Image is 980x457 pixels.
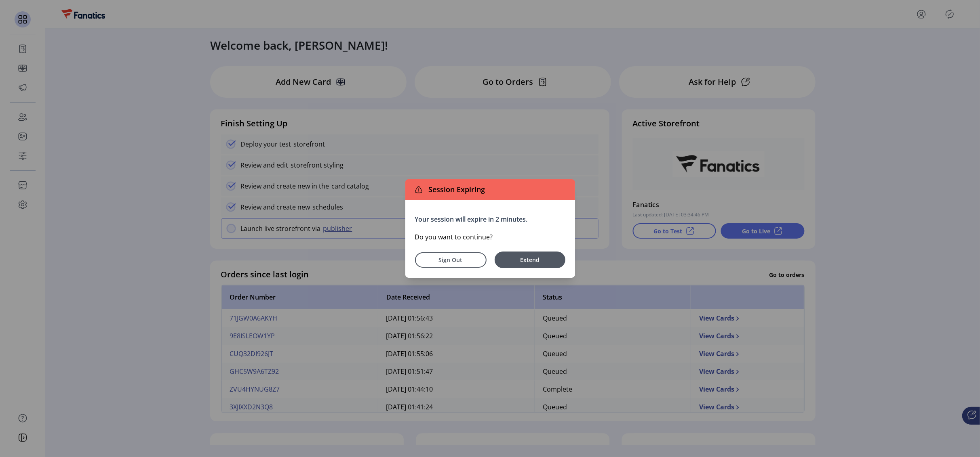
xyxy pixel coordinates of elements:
[415,232,565,242] p: Do you want to continue?
[426,256,476,264] span: Sign Out
[495,252,565,268] button: Extend
[499,256,561,264] span: Extend
[426,184,485,195] span: Session Expiring
[415,252,487,268] button: Sign Out
[415,214,565,224] p: Your session will expire in 2 minutes.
